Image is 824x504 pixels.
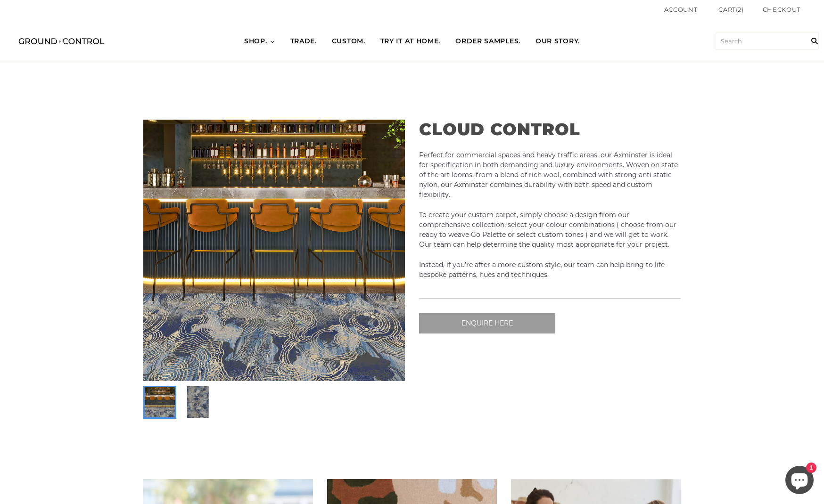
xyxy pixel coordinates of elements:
[718,6,736,13] span: Cart
[143,120,405,381] img: CLOUD CONTROL
[536,37,580,46] span: OUR STORY.
[738,6,742,13] span: 2
[448,28,528,55] a: ORDER SAMPLES.
[455,37,520,46] span: ORDER SAMPLES.
[181,386,214,419] img: CLOUD CONTROL
[419,120,681,139] h3: CLOUD CONTROL
[805,19,824,63] input: Search
[419,313,555,333] button: ENQUIRE HERE
[716,32,819,50] input: Search
[324,28,373,55] a: CUSTOM.
[419,150,681,280] div: Page 4
[528,28,587,55] a: OUR STORY.
[380,37,441,46] span: TRY IT AT HOME.
[419,151,678,199] span: Perfect for commercial spaces and heavy traffic areas, our Axminster is ideal for specification i...
[373,28,448,55] a: TRY IT AT HOME.
[332,37,365,46] span: CUSTOM.
[419,211,676,249] span: To create your custom carpet, simply choose a design from our comprehensive collection, select yo...
[718,5,744,15] a: Cart(2)
[283,28,324,55] a: TRADE.
[664,6,698,13] a: Account
[290,37,317,46] span: TRADE.
[419,260,665,279] span: Instead, if you’re after a more custom style, our team can help bring to life bespoke patterns, h...
[244,37,267,46] span: SHOP.
[783,466,816,496] inbox-online-store-chat: Shopify online store chat
[237,28,283,55] a: SHOP.
[145,387,175,417] img: CLOUD CONTROL
[461,319,513,327] span: ENQUIRE HERE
